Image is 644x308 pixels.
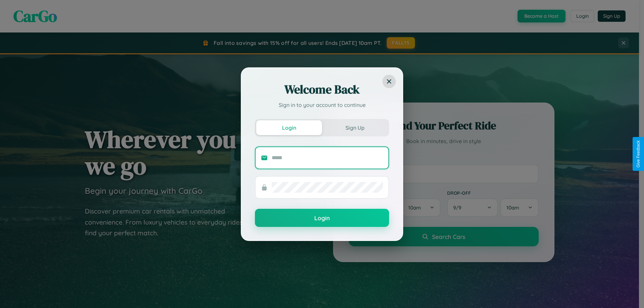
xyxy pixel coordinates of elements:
[255,81,389,98] h2: Welcome Back
[636,140,641,168] div: Give Feedback
[255,209,389,227] button: Login
[255,101,389,109] p: Sign in to your account to continue
[322,120,388,135] button: Sign Up
[256,120,322,135] button: Login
